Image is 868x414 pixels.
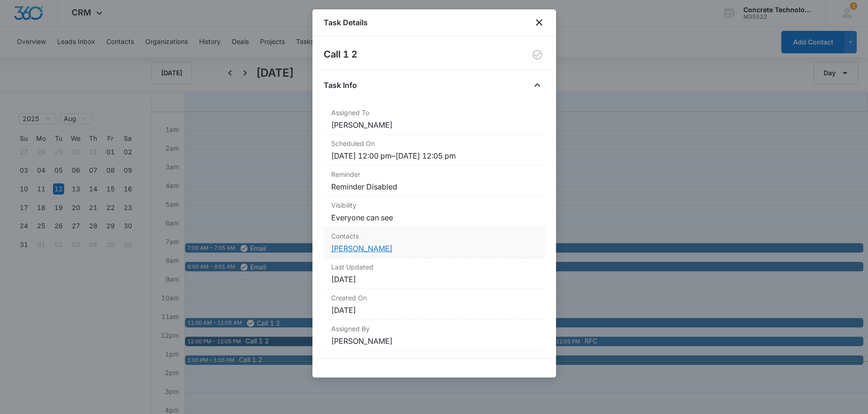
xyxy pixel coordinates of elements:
dt: Created On [331,293,537,303]
div: VisibilityEveryone can see [324,196,545,227]
dd: [DATE] [331,274,537,285]
dd: [DATE] 12:00 pm – [DATE] 12:05 pm [331,150,537,161]
dd: Everyone can see [331,212,537,223]
dt: Last Updated [331,262,537,272]
h4: Task Info [324,80,357,91]
dd: [DATE] [331,305,537,316]
div: Scheduled On[DATE] 12:00 pm–[DATE] 12:05 pm [324,135,545,166]
div: ReminderReminder Disabled [324,166,545,196]
dt: Reminder [331,169,537,179]
dt: Contacts [331,231,537,241]
h1: Task Details [324,17,368,28]
dt: Visibility [331,200,537,210]
dd: [PERSON_NAME] [331,335,537,347]
dt: Assigned By [331,324,537,334]
h2: Call 1 2 [324,47,357,62]
div: Contacts[PERSON_NAME] [324,227,545,258]
dd: Reminder Disabled [331,181,537,192]
dt: Assigned To [331,108,537,117]
dt: Scheduled On [331,138,537,148]
a: [PERSON_NAME] [331,244,393,253]
div: Created On[DATE] [324,289,545,320]
button: Close [530,78,545,93]
dd: [PERSON_NAME] [331,119,537,131]
div: Assigned By[PERSON_NAME] [324,320,545,351]
button: close [534,17,545,28]
div: Assigned To[PERSON_NAME] [324,104,545,135]
div: Last Updated[DATE] [324,258,545,289]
